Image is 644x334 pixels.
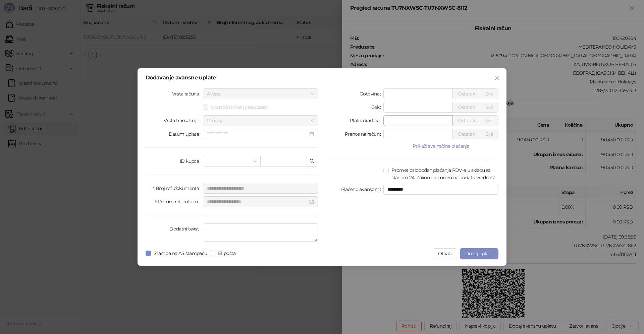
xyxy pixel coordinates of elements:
[452,88,480,99] button: Ostatak
[203,183,318,194] input: Broj ref. dokumenta
[452,129,480,139] button: Ostatak
[203,223,318,242] textarea: Dodatni tekst
[494,75,500,80] span: close
[172,88,203,99] label: Vrsta računa
[341,184,384,195] label: Plaćeno avansom
[207,130,308,138] input: Datum uplate
[155,196,203,207] label: Datum ref. dokum.
[207,116,314,126] span: Prodaja
[153,183,203,194] label: Broj ref. dokumenta
[207,198,308,205] input: Datum ref. dokum.
[452,115,480,126] button: Ostatak
[360,88,383,99] label: Gotovina
[371,102,383,113] label: Ček
[208,104,271,111] span: Konačan iznos je nepoznat
[169,223,203,234] label: Dodatni tekst
[492,72,502,83] button: Close
[169,129,203,139] label: Datum uplate
[180,156,203,166] label: ID kupca
[480,129,498,139] button: Sve
[345,129,384,139] label: Prenos na račun
[151,250,210,257] span: Štampa na A4 štampaču
[480,115,498,126] button: Sve
[452,102,480,113] button: Ostatak
[350,115,383,126] label: Platna kartica
[480,88,498,99] button: Sve
[207,89,314,99] span: Avans
[215,250,238,257] span: El. pošta
[480,102,498,113] button: Sve
[164,115,203,126] label: Vrsta transakcije
[433,248,457,259] button: Otkaži
[383,142,498,150] button: Prikaži sve načine plaćanja
[492,75,502,80] span: Zatvori
[460,248,498,259] button: Dodaj uplatu
[389,166,498,181] span: Promet oslobođen plaćanja PDV-a u skladu sa članom 24. Zakona o porezu na dodatu vrednost
[465,251,493,257] span: Dodaj uplatu
[146,75,498,80] div: Dodavanje avansne uplate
